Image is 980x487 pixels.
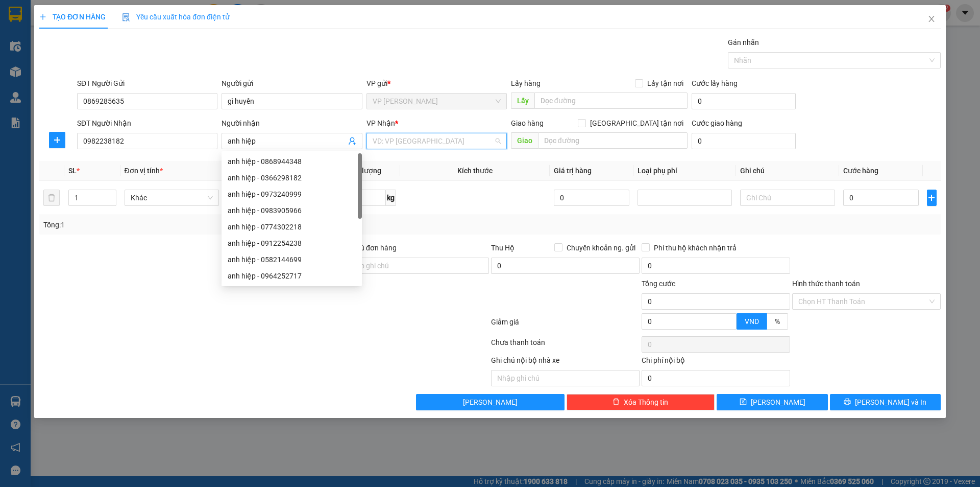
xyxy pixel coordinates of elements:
div: anh hiệp - 0868944348 [228,156,356,167]
div: anh hiệp - 0964252717 [222,268,362,284]
label: Cước giao hàng [692,119,742,127]
th: Loại phụ phí [633,161,736,181]
span: Định lượng [345,167,381,175]
span: Chuyển khoản ng. gửi [562,242,640,253]
span: [PERSON_NAME] [463,397,518,408]
div: Chi phí nội bộ [642,355,790,370]
span: [PERSON_NAME] và In [855,397,926,408]
span: Lấy tận nơi [643,78,688,89]
input: Dọc đường [534,92,688,109]
span: Yêu cầu xuất hóa đơn điện tử [122,13,230,21]
input: Cước lấy hàng [692,93,796,109]
input: Cước giao hàng [692,133,796,149]
div: Tổng: 1 [43,219,378,230]
button: save[PERSON_NAME] [717,394,827,410]
th: Ghi chú [736,161,839,181]
span: Kích thước [457,167,493,175]
div: anh hiệp - 0973240999 [222,186,362,202]
div: anh hiệp - 0964252717 [228,270,356,282]
button: printer[PERSON_NAME] và In [830,394,941,410]
div: Người gửi [222,78,362,89]
div: anh hiệp - 0973240999 [228,189,356,200]
span: Cước hàng [843,167,878,175]
span: Lấy hàng [511,79,541,87]
span: % [775,317,780,326]
span: VP Nghi Xuân [373,94,501,109]
span: Giá trị hàng [554,167,592,175]
span: Xóa Thông tin [624,397,668,408]
div: anh hiệp - 0774302218 [228,221,356,233]
button: delete [43,190,60,206]
label: Ghi chú đơn hàng [340,244,397,252]
label: Cước lấy hàng [692,79,738,87]
span: plus [50,136,65,144]
span: plus [39,13,46,20]
div: anh hiệp - 0912254238 [222,235,362,251]
div: SĐT Người Nhận [77,118,217,129]
span: VP Nhận [366,119,395,127]
label: Gán nhãn [728,38,759,47]
button: plus [49,132,65,148]
button: [PERSON_NAME] [416,394,565,410]
span: Giao [511,132,538,149]
div: Chưa thanh toán [490,337,641,355]
div: anh hiệp - 0983905966 [228,205,356,216]
span: [PERSON_NAME] [751,397,805,408]
span: Phí thu hộ khách nhận trả [650,242,741,253]
span: Giao hàng [511,119,544,127]
div: anh hiệp - 0868944348 [222,153,362,170]
input: 0 [554,190,630,206]
div: Giảm giá [490,316,641,334]
span: Thu Hộ [491,244,514,252]
div: anh hiệp - 0774302218 [222,219,362,235]
div: SĐT Người Gửi [77,78,217,89]
span: Khác [131,190,213,205]
div: anh hiệp - 0366298182 [228,172,356,183]
div: anh hiệp - 0912254238 [228,238,356,249]
div: anh hiệp - 0582144699 [228,254,356,265]
button: plus [927,190,937,206]
button: Close [917,5,946,34]
span: VND [745,317,759,326]
span: Đơn vị tính [125,167,163,175]
span: close [927,15,936,23]
span: printer [844,398,851,406]
span: save [740,398,747,406]
button: deleteXóa Thông tin [567,394,715,410]
span: plus [927,194,936,202]
label: Hình thức thanh toán [792,280,860,288]
input: Dọc đường [538,132,688,149]
span: kg [386,190,396,206]
span: user-add [348,137,356,145]
div: anh hiệp - 0366298182 [222,170,362,186]
div: Ghi chú nội bộ nhà xe [491,355,640,370]
span: Tổng cước [642,280,675,288]
span: [GEOGRAPHIC_DATA] tận nơi [586,118,688,129]
span: delete [612,398,620,406]
input: Nhập ghi chú [491,370,640,386]
div: anh hiệp - 0983905966 [222,202,362,219]
img: icon [122,13,130,21]
div: VP gửi [366,78,507,89]
div: anh hiệp - 0582144699 [222,251,362,268]
input: Ghi chú đơn hàng [340,258,489,274]
div: Người nhận [222,118,362,129]
span: TẠO ĐƠN HÀNG [39,13,106,21]
span: SL [68,167,77,175]
span: Lấy [511,92,534,109]
input: Ghi Chú [740,190,835,206]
